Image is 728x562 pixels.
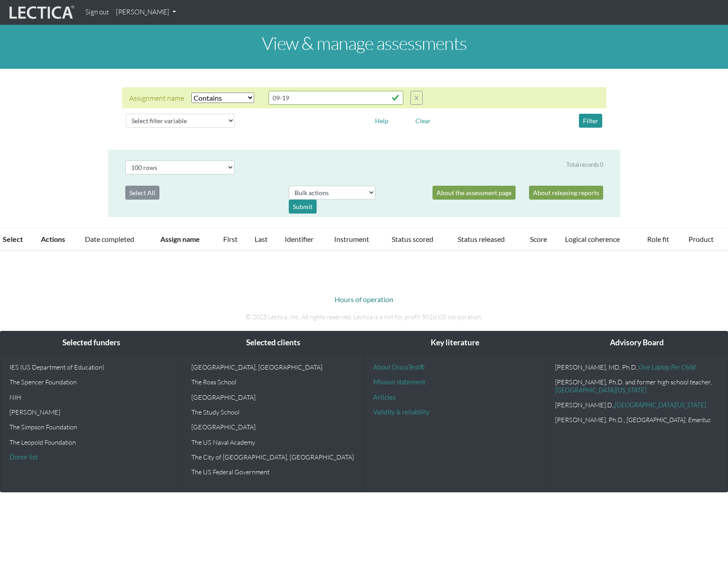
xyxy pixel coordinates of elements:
[373,408,429,416] a: Validity & reliability
[155,228,218,251] th: Assign name
[223,235,238,243] a: First
[255,235,268,243] a: Last
[411,114,435,128] button: Clear
[191,453,355,461] p: The City of [GEOGRAPHIC_DATA], [GEOGRAPHIC_DATA]
[191,408,355,416] p: The Study School
[530,235,547,243] a: Score
[688,235,714,243] a: Product
[35,228,79,251] th: Actions
[555,386,646,394] a: [GEOGRAPHIC_DATA][US_STATE]
[129,93,184,103] div: Assignment name
[615,401,706,409] a: [GEOGRAPHIC_DATA][US_STATE]
[289,200,317,214] div: Submit
[285,235,313,243] a: Identifier
[115,312,613,322] p: © 2025 Lectica, Inc. All rights reserved. Lectica is a not for profit 501(c)(3) corporation.
[9,423,173,431] p: The Simpson Foundation
[9,408,173,416] p: [PERSON_NAME]
[0,331,182,354] div: Selected funders
[125,186,159,200] button: Select All
[82,4,112,21] a: Sign out
[364,331,546,354] div: Key literature
[373,393,396,401] a: Articles
[112,4,180,21] a: [PERSON_NAME]
[555,401,719,409] p: [PERSON_NAME].D.,
[191,423,355,431] p: [GEOGRAPHIC_DATA]
[9,363,173,371] p: IES (US Department of Education)
[335,295,393,303] a: Hours of operation
[565,235,620,243] a: Logical coherence
[392,235,433,243] a: Status scored
[555,416,719,424] p: [PERSON_NAME], Ph.D.
[371,116,393,124] a: Help
[9,453,38,461] a: Donor list
[546,331,728,354] div: Advisory Board
[191,378,355,386] p: The Ross School
[191,438,355,446] p: The US Naval Academy
[373,363,424,371] a: About DiscoTest®
[9,393,173,401] p: NIH
[647,235,669,243] a: Role fit
[85,235,134,243] a: Date completed
[624,416,711,424] em: , [GEOGRAPHIC_DATA], Emeritus
[529,186,603,200] a: About releasing reports
[458,235,505,243] a: Status released
[555,378,719,394] p: [PERSON_NAME], Ph.D. and former high school teacher,
[432,186,516,200] a: About the assessment page
[579,114,602,128] button: Filter
[373,378,425,386] a: Mission statement
[410,91,423,105] button: X
[334,235,369,243] a: Instrument
[191,468,355,476] p: The US Federal Government
[371,114,393,128] button: Help
[9,378,173,386] p: The Spencer Foundation
[9,438,173,446] p: The Leopold Foundation
[191,363,355,371] p: [GEOGRAPHIC_DATA], [GEOGRAPHIC_DATA]
[555,363,719,371] p: [PERSON_NAME], MD, Ph.D.,
[191,393,355,401] p: [GEOGRAPHIC_DATA]
[182,331,364,354] div: Selected clients
[639,363,696,371] a: One Laptop Per Child
[566,161,603,169] div: Total records 0
[7,4,75,21] img: lecticalive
